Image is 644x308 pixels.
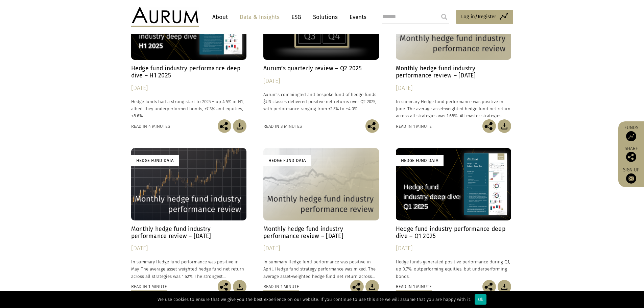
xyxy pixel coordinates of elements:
div: Read in 1 minute [396,123,432,130]
img: Share this post [482,119,496,133]
a: Data & Insights [236,11,283,23]
p: In summary Hedge fund performance was positive in June. The average asset-weighted hedge fund net... [396,98,511,119]
div: [DATE] [131,244,247,253]
div: Share [622,146,641,162]
img: Download Article [498,119,511,133]
a: Log in/Register [456,10,513,24]
h4: Aurum’s quarterly review – Q2 2025 [263,65,379,72]
p: Hedge funds had a strong start to 2025 – up 4.5% in H1, albeit they underperformed bonds, +7.3% a... [131,98,247,119]
div: Hedge Fund Data [396,155,444,166]
p: In summary Hedge fund performance was positive in May. The average asset-weighted hedge fund net ... [131,258,247,280]
h4: Monthly hedge fund industry performance review – [DATE] [131,226,247,240]
img: Share this post [365,119,379,133]
img: Sign up to our newsletter [626,173,636,184]
img: Share this post [626,152,636,162]
img: Aurum [131,7,199,27]
div: Ok [475,294,486,305]
img: Download Article [233,280,246,293]
a: Sign up [622,167,641,184]
div: [DATE] [131,84,247,93]
h4: Monthly hedge fund industry performance review – [DATE] [396,65,511,79]
p: Hedge funds generated positive performance during Q1, up 0.7%, outperforming equities, but underp... [396,258,511,280]
img: Share this post [350,280,364,293]
img: Download Article [498,280,511,293]
div: Read in 3 minutes [263,123,302,130]
h4: Monthly hedge fund industry performance review – [DATE] [263,226,379,240]
img: Download Article [365,280,379,293]
input: Submit [437,10,451,24]
img: Share this post [218,280,231,293]
div: Read in 4 minutes [131,123,170,130]
img: Access Funds [626,131,636,141]
h4: Hedge fund industry performance deep dive – Q1 2025 [396,226,511,240]
a: ESG [288,11,305,23]
div: [DATE] [396,244,511,253]
div: Read in 1 minute [396,283,432,290]
a: Hedge Fund Data Monthly hedge fund industry performance review – [DATE] [DATE] In summary Hedge f... [263,148,379,280]
div: Read in 1 minute [131,283,167,290]
a: Solutions [310,11,341,23]
h4: Hedge fund industry performance deep dive – H1 2025 [131,65,247,79]
p: In summary Hedge fund performance was positive in April. Hedge fund strategy performance was mixe... [263,258,379,280]
p: Aurum’s commingled and bespoke fund of hedge funds $US classes delivered positive net returns ove... [263,91,379,112]
a: Events [346,11,366,23]
a: Hedge Fund Data Monthly hedge fund industry performance review – [DATE] [DATE] In summary Hedge f... [131,148,247,280]
img: Share this post [218,119,231,133]
a: Hedge Fund Data Hedge fund industry performance deep dive – Q1 2025 [DATE] Hedge funds generated ... [396,148,511,280]
a: About [209,11,231,23]
div: [DATE] [263,244,379,253]
div: Hedge Fund Data [131,155,179,166]
div: Hedge Fund Data [263,155,311,166]
div: [DATE] [263,76,379,86]
a: Funds [622,125,641,141]
img: Share this post [482,280,496,293]
div: [DATE] [396,84,511,93]
div: Read in 1 minute [263,283,299,290]
span: Log in/Register [461,13,496,21]
img: Download Article [233,119,246,133]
